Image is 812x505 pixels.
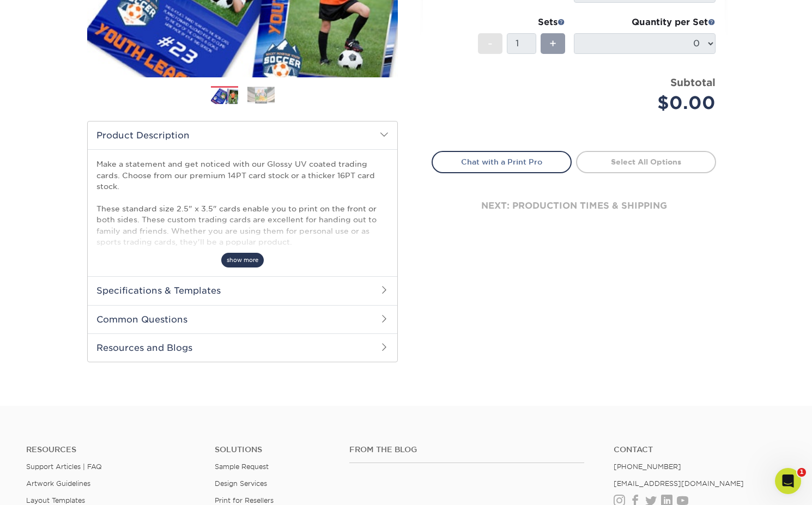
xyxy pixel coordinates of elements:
[96,159,389,292] p: Make a statement and get noticed with our Glossy UV coated trading cards. Choose from our premium...
[3,472,93,501] iframe: Google Customer Reviews
[775,468,801,494] iframe: Intercom live chat
[221,253,264,267] span: show more
[26,463,102,471] a: Support Articles | FAQ
[349,445,584,454] h4: From the Blog
[215,496,274,504] a: Print for Resellers
[582,90,716,116] div: $0.00
[26,445,198,454] h4: Resources
[576,151,716,173] a: Select All Options
[215,463,269,471] a: Sample Request
[549,35,556,52] span: +
[88,305,397,333] h2: Common Questions
[247,87,275,104] img: Trading Cards 02
[215,479,267,488] a: Design Services
[215,445,333,454] h4: Solutions
[614,479,744,488] a: [EMAIL_ADDRESS][DOMAIN_NAME]
[211,87,238,106] img: Trading Cards 01
[797,468,806,477] span: 1
[88,276,397,305] h2: Specifications & Templates
[574,16,716,29] div: Quantity per Set
[88,333,397,362] h2: Resources and Blogs
[614,445,786,454] a: Contact
[614,463,681,471] a: [PHONE_NUMBER]
[432,151,572,173] a: Chat with a Print Pro
[478,16,565,29] div: Sets
[670,76,716,88] strong: Subtotal
[488,35,493,52] span: -
[432,173,716,239] div: next: production times & shipping
[88,121,397,149] h2: Product Description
